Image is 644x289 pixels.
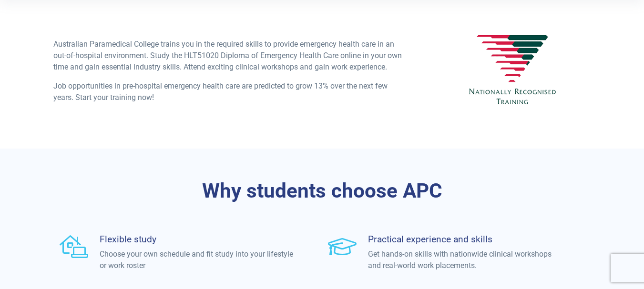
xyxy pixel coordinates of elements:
[100,249,294,271] p: Choose your own schedule and fit study into your lifestyle or work roster
[368,249,562,271] p: Get hands-on skills with nationwide clinical workshops and real-world work placements.
[100,234,294,245] h4: Flexible study
[368,234,562,245] h4: Practical experience and skills
[53,179,591,203] h3: Why students choose APC
[53,39,408,73] p: Australian Paramedical College trains you in the required skills to provide emergency health care...
[53,80,408,103] p: Job opportunities in pre-hospital emergency health care are predicted to grow 13% over the next f...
